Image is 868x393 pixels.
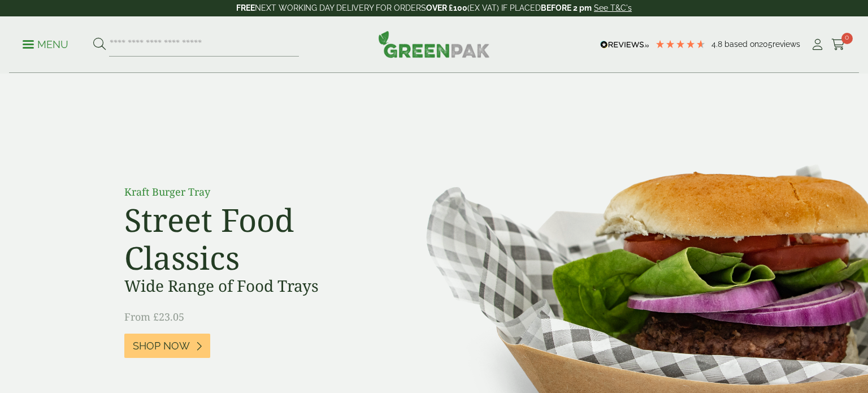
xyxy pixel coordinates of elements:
[655,39,706,49] div: 4.79 Stars
[23,38,68,51] p: Menu
[831,39,845,50] i: Cart
[772,40,800,49] span: reviews
[426,3,467,12] strong: OVER £100
[133,340,190,352] span: Shop Now
[841,33,853,44] span: 0
[810,39,824,50] i: My Account
[124,334,210,358] a: Shop Now
[124,201,379,277] h2: Street Food Classics
[541,3,592,12] strong: BEFORE 2 pm
[23,38,68,49] a: Menu
[378,31,490,58] img: GreenPak Supplies
[724,40,759,49] span: Based on
[236,3,255,12] strong: FREE
[594,3,632,12] a: See T&C's
[831,36,845,53] a: 0
[759,40,772,49] span: 205
[124,277,379,296] h3: Wide Range of Food Trays
[600,41,649,49] img: REVIEWS.io
[124,310,184,323] span: From £23.05
[124,184,379,200] p: Kraft Burger Tray
[711,40,724,49] span: 4.8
